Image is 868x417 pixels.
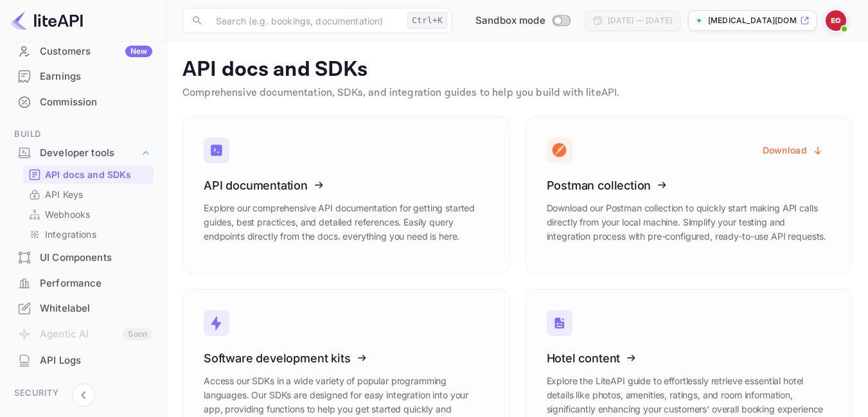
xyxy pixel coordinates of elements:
[28,227,148,241] a: Integrations
[28,208,148,221] a: Webhooks
[8,386,159,400] span: Security
[470,13,575,28] div: Switch to Production mode
[547,179,832,192] h3: Postman collection
[182,116,510,274] a: API documentationExplore our comprehensive API documentation for getting started guides, best pra...
[45,168,132,181] p: API docs and SDKs
[23,225,154,244] div: Integrations
[23,185,154,204] div: API Keys
[40,301,152,316] div: Whitelabel
[8,90,159,114] a: Commission
[208,8,402,33] input: Search (e.g. bookings, documentation)
[40,44,152,59] div: Customers
[125,46,152,57] div: New
[204,179,489,192] h3: API documentation
[182,57,853,83] p: API docs and SDKs
[40,251,152,265] div: UI Components
[40,146,139,161] div: Developer tools
[8,348,159,373] div: API Logs
[182,85,853,101] p: Comprehensive documentation, SDKs, and integration guides to help you build with liteAPI.
[8,296,159,320] a: Whitelabel
[708,15,797,26] p: [MEDICAL_DATA][DOMAIN_NAME]
[40,353,152,368] div: API Logs
[8,64,159,88] a: Earnings
[8,127,159,141] span: Build
[826,10,846,31] img: Efezino Ogaga
[8,271,159,296] div: Performance
[8,245,159,271] div: UI Components
[8,142,159,164] div: Developer tools
[8,39,159,63] a: CustomersNew
[28,168,148,181] a: API docs and SDKs
[547,351,832,365] h3: Hotel content
[23,205,154,224] div: Webhooks
[8,296,159,321] div: Whitelabel
[72,384,95,407] button: Collapse navigation
[547,201,832,244] p: Download our Postman collection to quickly start making API calls directly from your local machin...
[23,165,154,184] div: API docs and SDKs
[28,188,148,201] a: API Keys
[204,201,489,244] p: Explore our comprehensive API documentation for getting started guides, best practices, and detai...
[8,64,159,89] div: Earnings
[8,245,159,269] a: UI Components
[608,15,672,26] div: [DATE] — [DATE]
[40,95,152,110] div: Commission
[204,351,489,365] h3: Software development kits
[407,12,447,29] div: Ctrl+K
[45,227,96,241] p: Integrations
[45,208,90,221] p: Webhooks
[8,348,159,372] a: API Logs
[40,69,152,84] div: Earnings
[8,271,159,295] a: Performance
[755,138,831,163] button: Download
[475,13,545,28] span: Sandbox mode
[10,10,83,31] img: LiteAPI logo
[40,276,152,291] div: Performance
[8,90,159,115] div: Commission
[8,39,159,64] div: CustomersNew
[45,188,83,201] p: API Keys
